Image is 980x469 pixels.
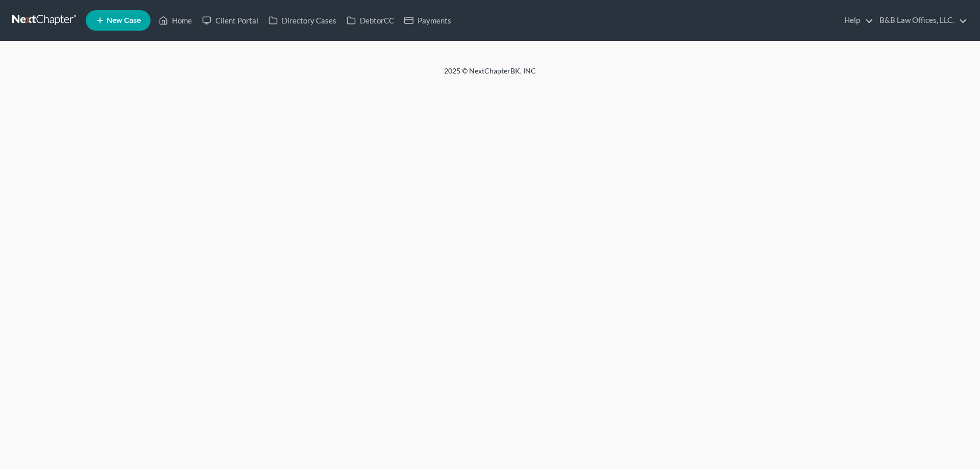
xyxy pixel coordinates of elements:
[341,11,399,30] a: DebtorCC
[839,11,873,30] a: Help
[86,10,151,31] new-legal-case-button: New Case
[199,66,781,84] div: 2025 © NextChapterBK, INC
[399,11,456,30] a: Payments
[197,11,263,30] a: Client Portal
[263,11,341,30] a: Directory Cases
[874,11,967,30] a: B&B Law Offices, LLC.
[154,11,197,30] a: Home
